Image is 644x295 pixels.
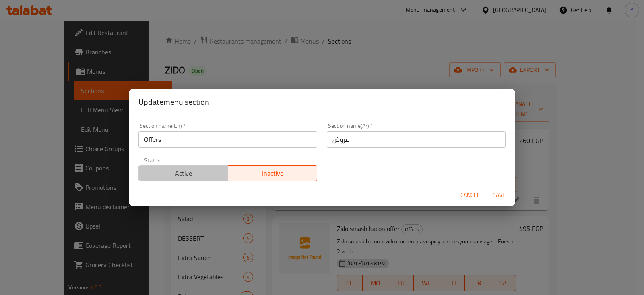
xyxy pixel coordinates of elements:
button: Cancel [457,188,483,203]
button: Inactive [228,165,318,181]
h2: Update menu section [138,96,506,108]
span: Active [142,168,225,179]
span: Save [489,190,509,200]
span: Cancel [460,190,480,200]
span: Inactive [231,168,314,179]
input: Please enter section name(ar) [327,131,506,147]
button: Save [486,188,512,203]
input: Please enter section name(en) [138,131,317,147]
button: Active [138,165,228,181]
